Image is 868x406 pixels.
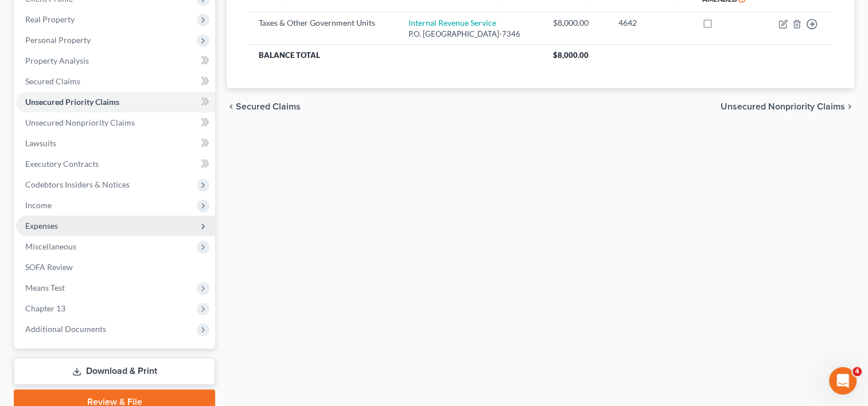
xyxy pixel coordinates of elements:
th: Balance Total [250,45,544,65]
span: Expenses [25,221,58,231]
a: Download & Print [14,358,215,385]
span: Codebtors Insiders & Notices [25,179,130,189]
span: Miscellaneous [25,241,76,251]
span: Additional Documents [25,324,106,334]
span: Means Test [25,283,65,292]
span: Real Property [25,14,75,24]
span: Unsecured Priority Claims [25,97,119,107]
a: Internal Revenue Service [408,18,496,28]
span: Executory Contracts [25,159,99,169]
a: Lawsuits [16,133,215,154]
div: Taxes & Other Government Units [259,17,390,29]
button: chevron_left Secured Claims [227,102,301,111]
a: Unsecured Nonpriority Claims [16,112,215,133]
div: P.O. [GEOGRAPHIC_DATA]-7346 [408,29,535,40]
span: Lawsuits [25,138,56,148]
a: Property Analysis [16,50,215,71]
a: Secured Claims [16,71,215,92]
a: Executory Contracts [16,154,215,174]
span: Secured Claims [25,76,80,86]
span: Unsecured Nonpriority Claims [25,118,135,127]
a: Unsecured Priority Claims [16,92,215,112]
span: SOFA Review [25,262,73,272]
button: Unsecured Nonpriority Claims chevron_right [721,102,854,111]
i: chevron_right [845,102,854,111]
span: Income [25,200,52,210]
span: 4 [853,367,862,376]
span: Secured Claims [236,102,301,111]
div: 4642 [618,17,684,29]
i: chevron_left [227,102,236,111]
iframe: Intercom live chat [829,367,857,395]
span: Personal Property [25,35,91,45]
span: Property Analysis [25,56,89,65]
a: SOFA Review [16,257,215,278]
span: Unsecured Nonpriority Claims [721,102,845,111]
span: $8,000.00 [553,50,589,60]
div: $8,000.00 [553,17,600,29]
span: Chapter 13 [25,303,65,313]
